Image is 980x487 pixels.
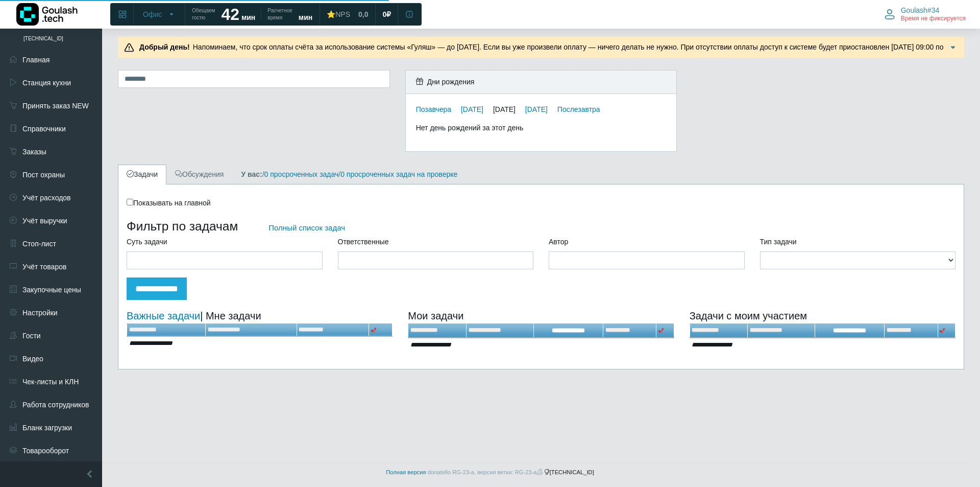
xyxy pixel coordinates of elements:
div: Задачи с моим участием [690,308,955,323]
span: мин [241,13,255,21]
a: 0 ₽ [376,5,397,24]
a: ⭐NPS 0,0 [321,5,374,24]
span: NPS [335,10,350,18]
span: donatello RG-23-a, версия ветки: RG-23-a [428,469,544,475]
div: ⭐ [327,10,350,19]
a: Важные задачи [127,310,200,321]
label: Автор [549,237,568,247]
img: Предупреждение [124,42,134,53]
div: Показывать на главной [127,198,955,208]
b: У вас: [241,170,262,178]
div: Мои задачи [408,308,674,323]
span: ₽ [386,10,391,19]
span: 0 [382,10,386,19]
span: Расчетное время [267,7,292,21]
img: Логотип компании Goulash.tech [16,3,78,26]
span: Напоминаем, что срок оплаты счёта за использование системы «Гуляш» — до [DATE]. Если вы уже произ... [136,43,943,62]
a: Обещаем гостю 42 мин Расчетное время мин [186,5,318,24]
img: Подробнее [948,42,958,53]
span: Офис [143,10,162,19]
span: Время не фиксируется [901,15,966,23]
button: Офис [137,6,182,22]
a: Задачи [118,165,166,184]
label: Тип задачи [760,237,797,247]
a: Полная версия [386,469,426,475]
a: Послезавтра [557,105,600,113]
span: k8s-prod-3-2-0 [537,469,543,475]
div: Дни рождения [406,71,677,94]
a: [DATE] [461,105,483,113]
div: | Мне задачи [127,308,393,323]
div: [DATE] [493,105,523,113]
button: Goulash#34 Время не фиксируется [878,4,972,25]
footer: [TECHNICAL_ID] [10,462,970,482]
b: Добрый день! [139,43,190,51]
span: мин [299,13,312,21]
strong: 42 [221,5,239,24]
label: Суть задачи [127,237,167,247]
a: 0 просроченных задач [264,170,339,178]
a: Позавчера [416,105,451,113]
span: 0,0 [358,10,368,19]
label: Ответственные [338,237,389,247]
div: Нет день рождений за этот день [416,123,667,133]
a: 0 просроченных задач на проверке [340,170,457,178]
a: [DATE] [525,105,548,113]
a: Обсуждения [166,165,232,184]
span: Обещаем гостю [192,7,215,21]
h3: Фильтр по задачам [127,219,955,234]
a: Полный список задач [268,223,345,232]
div: / / [233,169,465,180]
span: Goulash#34 [901,6,940,15]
